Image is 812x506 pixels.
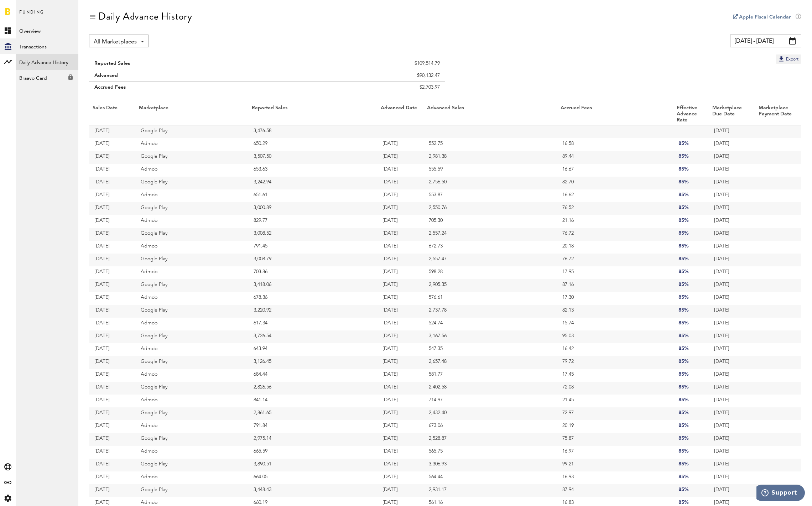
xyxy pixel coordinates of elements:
[248,177,377,189] td: 3,242.94
[135,369,248,382] td: Admob
[89,202,135,215] td: [DATE]
[377,266,423,279] td: [DATE]
[89,330,135,343] td: [DATE]
[377,446,423,459] td: [DATE]
[135,254,248,266] td: Google Play
[135,356,248,369] td: Google Play
[98,11,192,22] div: Daily Advance History
[709,189,755,202] td: [DATE]
[248,241,377,254] td: 791.45
[377,356,423,369] td: [DATE]
[557,279,673,292] td: 87.16
[248,266,377,279] td: 703.86
[377,484,423,497] td: [DATE]
[135,266,248,279] td: Admob
[673,305,709,318] td: 85%
[135,215,248,228] td: Admob
[248,369,377,382] td: 684.44
[557,202,673,215] td: 76.52
[135,382,248,395] td: Google Play
[673,330,709,343] td: 85%
[709,241,755,254] td: [DATE]
[89,69,290,82] td: Advanced
[557,266,673,279] td: 17.95
[673,446,709,459] td: 85%
[557,382,673,395] td: 72.08
[89,446,135,459] td: [DATE]
[557,459,673,471] td: 99.21
[135,202,248,215] td: Google Play
[709,484,755,497] td: [DATE]
[709,407,755,420] td: [DATE]
[135,420,248,433] td: Admob
[423,138,557,151] td: 552.75
[89,138,135,151] td: [DATE]
[673,266,709,279] td: 85%
[89,343,135,356] td: [DATE]
[423,279,557,292] td: 2,905.35
[557,189,673,202] td: 16.62
[135,318,248,330] td: Admob
[423,228,557,241] td: 2,557.24
[557,177,673,189] td: 82.70
[377,305,423,318] td: [DATE]
[709,202,755,215] td: [DATE]
[673,407,709,420] td: 85%
[709,356,755,369] td: [DATE]
[423,292,557,305] td: 576.61
[673,343,709,356] td: 85%
[377,254,423,266] td: [DATE]
[377,395,423,407] td: [DATE]
[248,446,377,459] td: 665.59
[423,189,557,202] td: 553.87
[248,484,377,497] td: 3,448.43
[423,420,557,433] td: 673.06
[423,459,557,471] td: 3,306.93
[135,292,248,305] td: Admob
[423,433,557,446] td: 2,528.87
[673,420,709,433] td: 85%
[423,330,557,343] td: 3,167.56
[423,471,557,484] td: 564.44
[557,292,673,305] td: 17.30
[135,407,248,420] td: Google Play
[557,151,673,164] td: 89.44
[423,202,557,215] td: 2,550.76
[557,318,673,330] td: 15.74
[248,433,377,446] td: 2,975.14
[290,69,445,82] td: $90,132.47
[423,103,557,125] th: Advanced Sales
[89,433,135,446] td: [DATE]
[135,125,248,138] td: Google Play
[377,382,423,395] td: [DATE]
[89,189,135,202] td: [DATE]
[135,151,248,164] td: Google Play
[709,254,755,266] td: [DATE]
[557,305,673,318] td: 82.13
[248,164,377,177] td: 653.63
[673,189,709,202] td: 85%
[135,279,248,292] td: Google Play
[135,189,248,202] td: Admob
[709,382,755,395] td: [DATE]
[739,15,791,20] a: Apple Fiscal Calendar
[19,8,44,23] span: Funding
[377,138,423,151] td: [DATE]
[89,82,290,96] td: Accrued Fees
[557,330,673,343] td: 95.03
[89,254,135,266] td: [DATE]
[135,305,248,318] td: Google Play
[755,484,801,497] td: [DATE]
[423,356,557,369] td: 2,657.48
[557,138,673,151] td: 16.58
[423,241,557,254] td: 672.73
[89,459,135,471] td: [DATE]
[423,395,557,407] td: 714.97
[673,215,709,228] td: 85%
[377,189,423,202] td: [DATE]
[423,164,557,177] td: 555.59
[377,164,423,177] td: [DATE]
[557,420,673,433] td: 20.19
[89,228,135,241] td: [DATE]
[377,318,423,330] td: [DATE]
